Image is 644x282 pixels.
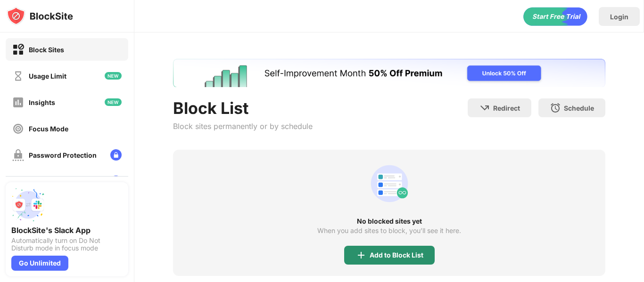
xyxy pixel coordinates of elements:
div: Go Unlimited [11,256,68,271]
div: Schedule [564,104,594,112]
img: new-icon.svg [105,72,122,80]
div: Block List [173,98,313,118]
div: No blocked sites yet [173,218,605,225]
div: Usage Limit [29,72,66,80]
div: Block sites permanently or by schedule [173,121,313,131]
img: new-icon.svg [105,98,122,106]
div: Add to Block List [370,251,423,259]
div: Insights [29,98,55,106]
div: Block Sites [29,46,64,54]
img: focus-off.svg [12,123,24,135]
img: lock-menu.svg [110,149,122,161]
img: lock-menu.svg [110,176,122,187]
div: animation [523,7,587,26]
div: When you add sites to block, you’ll see it here. [317,227,461,234]
div: animation [367,161,412,206]
div: Automatically turn on Do Not Disturb mode in focus mode [11,237,123,252]
div: Password Protection [29,151,97,159]
div: BlockSite's Slack App [11,226,123,235]
img: customize-block-page-off.svg [12,176,24,187]
img: insights-off.svg [12,97,24,108]
img: logo-blocksite.svg [7,7,73,25]
img: push-slack.svg [11,188,45,222]
iframe: Banner [173,59,605,87]
div: Redirect [493,104,520,112]
img: time-usage-off.svg [12,70,24,82]
img: block-on.svg [12,44,24,56]
img: password-protection-off.svg [12,149,24,161]
div: Focus Mode [29,125,68,133]
div: Login [610,13,628,21]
